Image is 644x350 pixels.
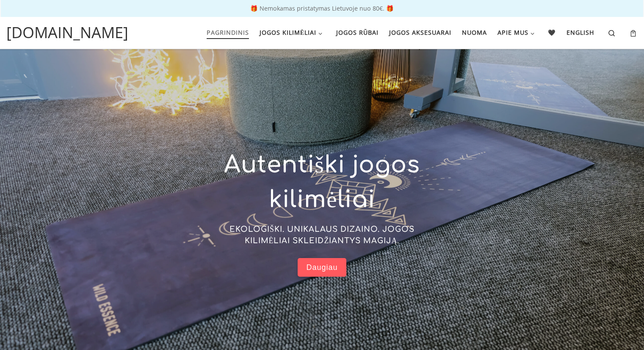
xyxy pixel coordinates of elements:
[564,24,597,42] a: English
[545,24,559,42] a: 🖤
[6,21,128,44] a: [DOMAIN_NAME]
[298,258,346,277] a: Daugiau
[306,263,337,272] span: Daugiau
[498,24,528,39] span: Apie mus
[224,152,420,213] span: Autentiški jogos kilimėliai
[336,24,379,39] span: Jogos rūbai
[333,24,381,42] a: Jogos rūbai
[204,24,252,42] a: Pagrindinis
[548,24,556,39] span: 🖤
[229,225,415,245] span: EKOLOGIŠKI. UNIKALAUS DIZAINO. JOGOS KILIMĖLIAI SKLEIDŽIANTYS MAGIJĄ.
[257,24,328,42] a: Jogos kilimėliai
[260,24,317,39] span: Jogos kilimėliai
[207,24,249,39] span: Pagrindinis
[8,6,636,11] p: 🎁 Nemokamas pristatymas Lietuvoje nuo 80€. 🎁
[459,24,489,42] a: Nuoma
[386,24,454,42] a: Jogos aksesuarai
[389,24,451,39] span: Jogos aksesuarai
[462,24,487,39] span: Nuoma
[567,24,594,39] span: English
